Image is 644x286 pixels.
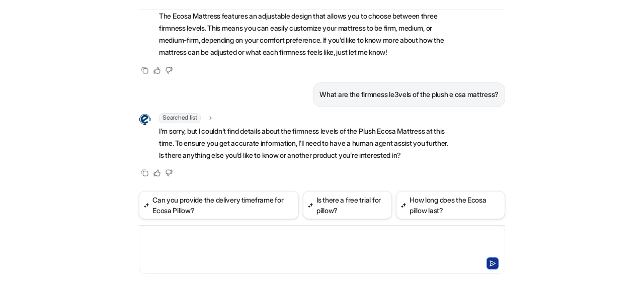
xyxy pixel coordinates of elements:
[139,114,151,126] img: Widget
[139,191,299,219] button: Can you provide the delivery timeframe for Ecosa Pillow?
[159,125,453,161] p: I’m sorry, but I couldn’t find details about the firmness levels of the Plush Ecosa Mattress at t...
[303,191,392,219] button: Is there a free trial for pillow?
[319,88,499,101] p: What are the firmness le3vels of the plush e osa mattress?
[396,191,505,219] button: How long does the Ecosa pillow last?
[159,113,201,123] span: Searched list
[159,10,453,58] p: The Ecosa Mattress features an adjustable design that allows you to choose between three firmness...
